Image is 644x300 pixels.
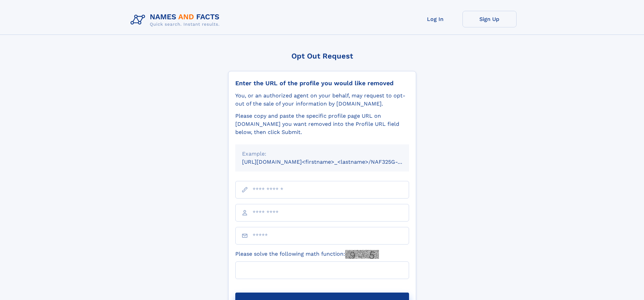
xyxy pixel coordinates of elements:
[242,159,422,165] small: [URL][DOMAIN_NAME]<firstname>_<lastname>/NAF325G-xxxxxxxx
[242,150,402,158] div: Example:
[408,11,462,27] a: Log In
[235,79,409,87] div: Enter the URL of the profile you would like removed
[235,92,409,108] div: You, or an authorized agent on your behalf, may request to opt-out of the sale of your informatio...
[462,11,517,27] a: Sign Up
[228,52,416,60] div: Opt Out Request
[128,11,225,29] img: Logo Names and Facts
[235,112,409,136] div: Please copy and paste the specific profile page URL on [DOMAIN_NAME] you want removed into the Pr...
[235,250,379,259] label: Please solve the following math function:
